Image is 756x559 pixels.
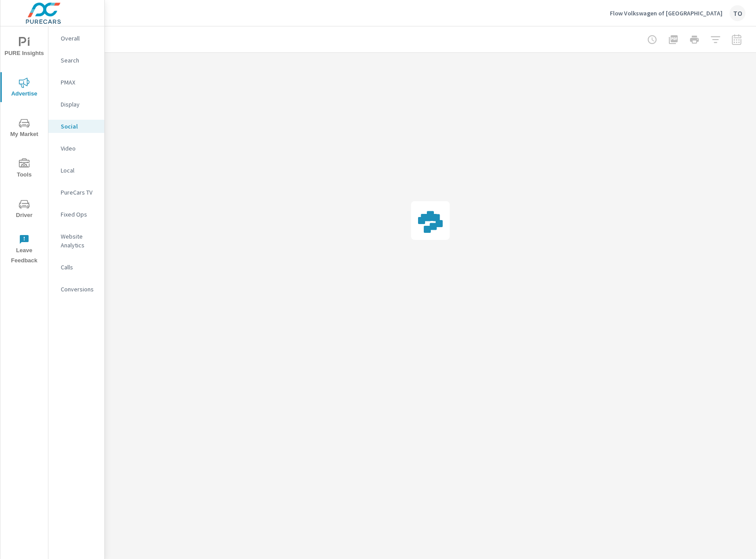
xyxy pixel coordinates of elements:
[48,32,104,45] div: Overall
[48,186,104,199] div: PureCars TV
[3,158,45,180] span: Tools
[61,100,97,109] p: Display
[61,285,97,294] p: Conversions
[61,122,97,131] p: Social
[61,232,97,250] p: Website Analytics
[48,283,104,296] div: Conversions
[48,142,104,155] div: Video
[48,120,104,133] div: Social
[610,9,723,17] p: Flow Volkswagen of [GEOGRAPHIC_DATA]
[3,199,45,221] span: Driver
[61,210,97,219] p: Fixed Ops
[730,5,745,21] div: TO
[61,78,97,87] p: PMAX
[48,164,104,177] div: Local
[61,56,97,65] p: Search
[61,188,97,197] p: PureCars TV
[48,98,104,111] div: Display
[61,144,97,153] p: Video
[61,34,97,43] p: Overall
[3,37,45,59] span: PURE Insights
[3,118,45,140] span: My Market
[61,263,97,272] p: Calls
[3,77,45,99] span: Advertise
[0,26,48,269] div: nav menu
[48,261,104,274] div: Calls
[48,208,104,221] div: Fixed Ops
[3,234,45,266] span: Leave Feedback
[48,54,104,67] div: Search
[48,230,104,252] div: Website Analytics
[48,76,104,89] div: PMAX
[61,166,97,175] p: Local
